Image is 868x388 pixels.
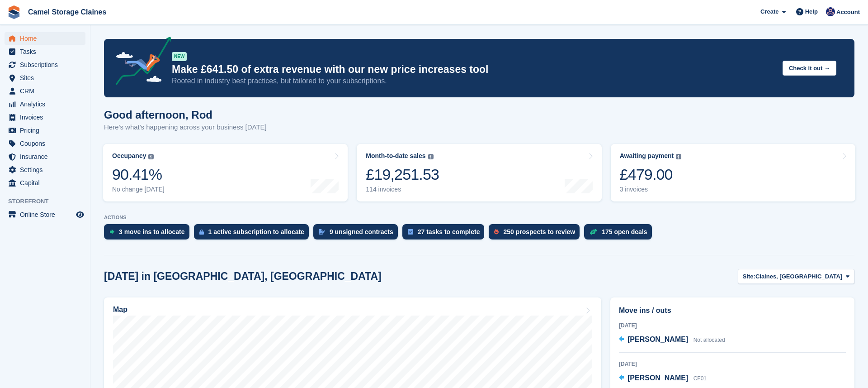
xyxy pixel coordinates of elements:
span: CF01 [693,375,707,382]
div: NEW [172,52,187,61]
span: Help [805,7,818,16]
h1: Good afternoon, Rod [104,109,267,121]
div: 27 tasks to complete [418,228,480,235]
h2: Map [113,306,127,314]
span: Sites [20,72,74,84]
a: Preview store [75,209,85,220]
a: menu [5,124,85,137]
a: [PERSON_NAME] CF01 [619,373,707,384]
a: Occupancy 90.41% No change [DATE] [103,144,348,201]
a: Month-to-date sales £19,251.53 114 invoices [357,144,601,201]
h2: Move ins / outs [619,305,846,316]
span: Storefront [8,197,90,206]
img: Rod [826,7,835,16]
a: 250 prospects to review [489,224,584,244]
a: 1 active subscription to allocate [194,224,313,244]
span: Coupons [20,137,74,150]
img: deal-1b604bf984904fb50ccaf53a9ad4b4a5d6e5aea283cecdc64d6e3604feb123c2.svg [590,229,597,235]
span: Account [836,8,860,17]
a: Awaiting payment £479.00 3 invoices [611,144,855,201]
span: Analytics [20,98,74,110]
img: contract_signature_icon-13c848040528278c33f63329250d36e43548de30e8caae1d1a13099fd9432cc5.svg [319,229,325,235]
span: Online Store [20,208,74,221]
p: Rooted in industry best practices, but tailored to your subscriptions. [172,76,775,86]
span: Capital [20,177,74,189]
span: Not allocated [693,337,725,343]
a: 27 tasks to complete [402,224,489,244]
div: £479.00 [620,165,682,184]
div: 1 active subscription to allocate [208,228,304,235]
span: [PERSON_NAME] [627,335,688,343]
a: 3 move ins to allocate [104,224,194,244]
div: £19,251.53 [366,165,439,184]
div: 3 move ins to allocate [119,228,185,235]
a: menu [5,208,85,221]
div: [DATE] [619,360,846,368]
div: Awaiting payment [620,152,674,160]
div: 250 prospects to review [503,228,575,235]
div: 114 invoices [366,186,439,193]
div: Month-to-date sales [366,152,425,160]
button: Check it out → [783,61,836,76]
p: ACTIONS [104,215,854,220]
img: icon-info-grey-7440780725fd019a000dd9b08b2336e03edf1995a4989e88bcd33f0948082b44.svg [428,154,434,159]
h2: [DATE] in [GEOGRAPHIC_DATA], [GEOGRAPHIC_DATA] [104,270,382,283]
img: icon-info-grey-7440780725fd019a000dd9b08b2336e03edf1995a4989e88bcd33f0948082b44.svg [148,154,154,159]
span: Create [760,7,778,16]
span: Site: [743,272,755,281]
a: menu [5,98,85,110]
img: move_ins_to_allocate_icon-fdf77a2bb77ea45bf5b3d319d69a93e2d87916cf1d5bf7949dd705db3b84f3ca.svg [109,229,114,235]
img: icon-info-grey-7440780725fd019a000dd9b08b2336e03edf1995a4989e88bcd33f0948082b44.svg [676,154,681,159]
span: Tasks [20,45,74,58]
div: [DATE] [619,321,846,330]
img: prospect-51fa495bee0391a8d652442698ab0144808aea92771e9ea1ae160a38d050c398.svg [494,229,499,235]
a: menu [5,45,85,58]
p: Here's what's happening across your business [DATE] [104,122,267,133]
div: Occupancy [112,152,146,160]
img: active_subscription_to_allocate_icon-d502201f5373d7db506a760aba3b589e785aa758c864c3986d89f69b8ff3... [199,229,204,235]
div: 175 open deals [602,228,647,235]
a: 175 open deals [584,224,656,244]
span: Home [20,32,74,45]
a: 9 unsigned contracts [313,224,402,244]
a: menu [5,72,85,84]
a: menu [5,137,85,150]
a: menu [5,58,85,71]
button: Site: Claines, [GEOGRAPHIC_DATA] [738,269,854,284]
a: [PERSON_NAME] Not allocated [619,334,725,346]
img: task-75834270c22a3079a89374b754ae025e5fb1db73e45f91037f5363f120a921f8.svg [408,229,413,235]
a: menu [5,32,85,45]
a: menu [5,177,85,189]
img: price-adjustments-announcement-icon-8257ccfd72463d97f412b2fc003d46551f7dbcb40ab6d574587a9cd5c0d94... [108,37,171,88]
span: Invoices [20,111,74,124]
span: CRM [20,85,74,97]
span: Insurance [20,150,74,163]
div: No change [DATE] [112,186,165,193]
a: menu [5,111,85,124]
a: menu [5,150,85,163]
a: menu [5,85,85,97]
p: Make £641.50 of extra revenue with our new price increases tool [172,63,775,76]
div: 3 invoices [620,186,682,193]
a: Camel Storage Claines [24,5,110,19]
a: menu [5,163,85,176]
div: 9 unsigned contracts [330,228,393,235]
span: Settings [20,163,74,176]
span: Subscriptions [20,58,74,71]
span: [PERSON_NAME] [627,374,688,382]
img: stora-icon-8386f47178a22dfd0bd8f6a31ec36ba5ce8667c1dd55bd0f319d3a0aa187defe.svg [7,5,21,19]
span: Claines, [GEOGRAPHIC_DATA] [755,272,842,281]
div: 90.41% [112,165,165,184]
span: Pricing [20,124,74,137]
